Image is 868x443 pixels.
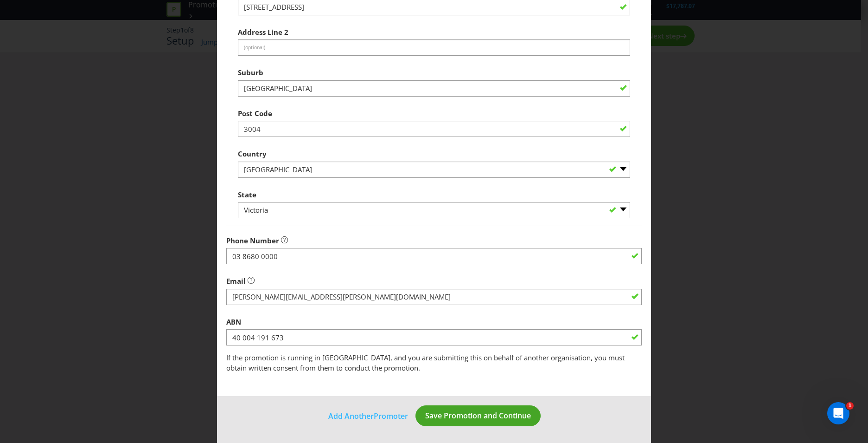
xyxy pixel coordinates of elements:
[238,149,267,158] span: Country
[238,109,272,118] span: Post Code
[328,410,408,422] button: Add AnotherPromoter
[238,190,256,199] span: State
[238,27,288,37] span: Address Line 2
[415,405,541,426] button: Save Promotion and Continue
[226,317,241,326] span: ABN
[226,276,246,286] span: Email
[827,402,849,424] iframe: Intercom live chat
[846,402,854,410] span: 1
[226,353,625,372] span: If the promotion is running in [GEOGRAPHIC_DATA], and you are submitting this on behalf of anothe...
[238,68,263,77] span: Suburb
[238,80,630,97] input: e.g. Melbourne
[374,411,408,421] span: Promoter
[328,411,374,421] span: Add Another
[425,410,531,421] span: Save Promotion and Continue
[226,236,279,245] span: Phone Number
[226,248,642,264] input: e.g. 03 1234 9876
[238,121,630,137] input: e.g. 3000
